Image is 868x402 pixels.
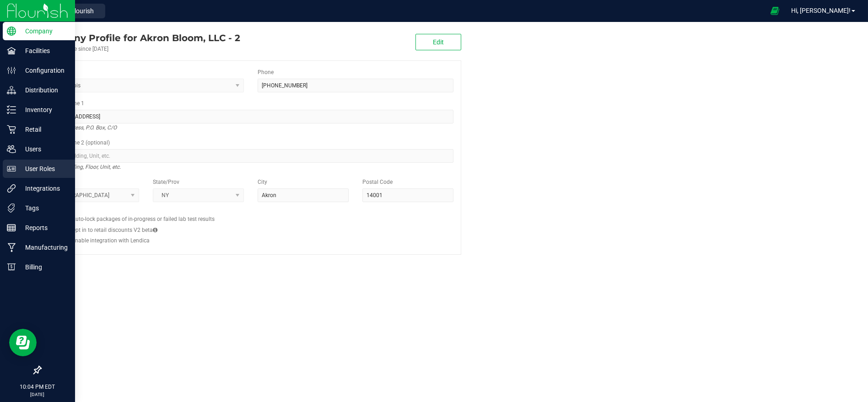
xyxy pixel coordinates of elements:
p: Company [16,26,71,37]
div: Akron Bloom, LLC - 2 [40,31,240,45]
inline-svg: User Roles [7,164,16,173]
input: Address [48,110,453,123]
div: Account active since [DATE] [40,45,240,53]
label: Address Line 2 (optional) [48,139,110,147]
inline-svg: Reports [7,223,16,232]
p: Manufacturing [16,242,71,253]
p: Users [16,144,71,155]
button: Edit [415,34,461,50]
p: 10:04 PM EDT [4,383,71,391]
p: Distribution [16,85,71,96]
input: (123) 456-7890 [258,79,453,92]
span: Hi, [PERSON_NAME]! [791,7,851,14]
inline-svg: Company [7,27,16,36]
inline-svg: Configuration [7,66,16,75]
inline-svg: Users [7,145,16,154]
inline-svg: Tags [7,204,16,213]
h2: Configs [48,209,453,215]
label: City [258,178,267,186]
inline-svg: Billing [7,263,16,272]
input: Postal Code [362,188,453,202]
p: Reports [16,222,71,233]
inline-svg: Integrations [7,184,16,193]
iframe: Resource center [9,329,37,356]
label: Enable integration with Lendica [72,236,150,245]
label: Opt in to retail discounts V2 beta [72,226,157,234]
span: Edit [433,38,444,46]
input: City [258,188,349,202]
p: Billing [16,262,71,273]
span: Open Ecommerce Menu [765,2,785,20]
input: Suite, Building, Unit, etc. [48,149,453,163]
p: Facilities [16,45,71,56]
label: Postal Code [362,178,393,186]
inline-svg: Inventory [7,105,16,114]
label: Phone [258,68,274,76]
label: State/Prov [153,178,179,186]
i: Street address, P.O. Box, C/O [48,122,117,133]
p: Inventory [16,104,71,115]
inline-svg: Distribution [7,86,16,95]
p: Integrations [16,183,71,194]
p: Tags [16,203,71,214]
p: Configuration [16,65,71,76]
p: User Roles [16,163,71,174]
inline-svg: Retail [7,125,16,134]
p: Retail [16,124,71,135]
inline-svg: Facilities [7,46,16,55]
p: [DATE] [4,391,71,398]
label: Auto-lock packages of in-progress or failed lab test results [72,215,215,223]
inline-svg: Manufacturing [7,243,16,252]
i: Suite, Building, Floor, Unit, etc. [48,161,121,172]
